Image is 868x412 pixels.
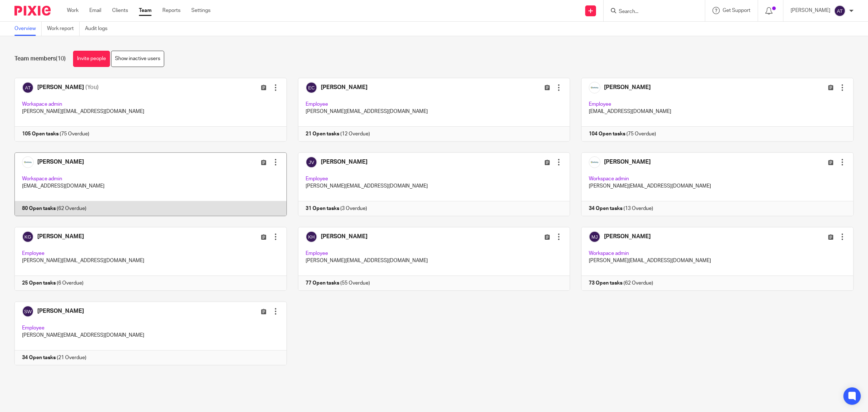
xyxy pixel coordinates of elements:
h1: Team members [14,55,66,63]
a: Clients [112,7,128,14]
span: Get Support [723,8,750,13]
a: Settings [191,7,210,14]
a: Team [139,7,152,14]
a: Audit logs [85,22,113,36]
a: Email [89,7,101,14]
a: Show inactive users [111,51,164,67]
a: Work report [47,22,80,36]
input: Search [618,9,683,15]
p: [PERSON_NAME] [791,7,830,14]
img: Pixie [14,6,51,16]
a: Overview [14,22,42,36]
img: svg%3E [834,5,846,17]
span: (10) [56,56,66,62]
a: Reports [162,7,180,14]
a: Invite people [73,51,110,67]
a: Work [67,7,78,14]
